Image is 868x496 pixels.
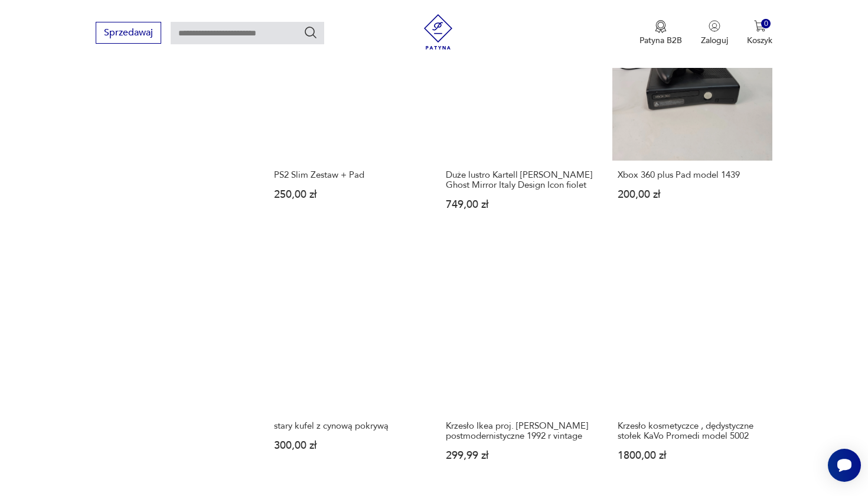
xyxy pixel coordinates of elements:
[612,252,772,484] a: Krzesło kosmetyczce , dędystyczne stołek KaVo Promedi model 5002Krzesło kosmetyczce , dędystyczne...
[639,20,682,46] a: Ikona medaluPatyna B2B
[639,35,682,46] p: Patyna B2B
[761,19,771,29] div: 0
[754,20,766,32] img: Ikona koszyka
[96,30,161,38] a: Sprzedawaj
[440,252,601,484] a: Krzesło Ikea proj. Tina Christensen postmodernistyczne 1992 r vintageKrzesło Ikea proj. [PERSON_N...
[446,421,595,441] h3: Krzesło Ikea proj. [PERSON_NAME] postmodernistyczne 1992 r vintage
[420,14,456,50] img: Patyna - sklep z meblami i dekoracjami vintage
[612,1,772,233] a: Xbox 360 plus Pad model 1439Xbox 360 plus Pad model 1439200,00 zł
[446,200,595,210] p: 749,00 zł
[269,252,429,484] a: stary kufel z cynową pokrywąstary kufel z cynową pokrywą300,00 zł
[274,421,423,431] h3: stary kufel z cynową pokrywą
[274,190,423,200] p: 250,00 zł
[304,25,318,40] button: Szukaj
[618,421,767,441] h3: Krzesło kosmetyczce , dędystyczne stołek KaVo Promedi model 5002
[639,20,682,46] button: Patyna B2B
[701,35,728,46] p: Zaloguj
[440,1,601,233] a: Duże lustro Kartell Philippe Starck Ghost Mirror Italy Design Icon fioletDuże lustro Kartell [PER...
[618,170,767,180] h3: Xbox 360 plus Pad model 1439
[618,190,767,200] p: 200,00 zł
[274,170,423,180] h3: PS2 Slim Zestaw + Pad
[701,20,728,46] button: Zaloguj
[269,1,429,233] a: PS2 Slim Zestaw + PadPS2 Slim Zestaw + Pad250,00 zł
[446,170,595,190] h3: Duże lustro Kartell [PERSON_NAME] Ghost Mirror Italy Design Icon fiolet
[446,451,595,461] p: 299,99 zł
[828,449,861,482] iframe: Smartsupp widget button
[747,20,772,46] button: 0Koszyk
[655,20,667,33] img: Ikona medalu
[96,22,161,44] button: Sprzedawaj
[274,440,423,451] p: 300,00 zł
[709,20,720,32] img: Ikonka użytkownika
[747,35,772,46] p: Koszyk
[618,451,767,461] p: 1800,00 zł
